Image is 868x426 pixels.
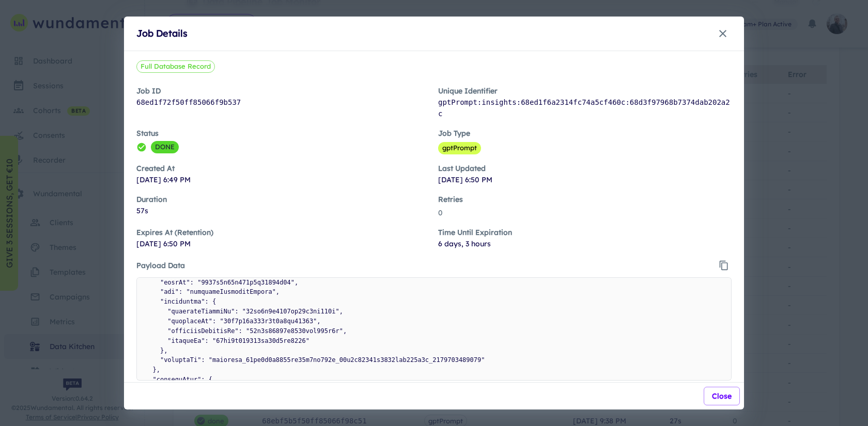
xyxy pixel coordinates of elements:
[438,207,732,218] p: 0
[136,128,430,139] h6: Status
[136,97,430,108] p: 68ed1f72f50ff85066f9b537
[716,258,732,273] button: Copy payload to clipboard
[136,227,430,238] h6: Expires At (Retention)
[704,387,740,405] button: Close
[438,128,732,139] h6: Job Type
[151,142,179,152] span: DONE
[136,238,430,249] p: [DATE] 6:50 PM
[136,85,430,97] h6: Job ID
[438,163,732,174] h6: Last Updated
[136,163,430,174] h6: Created At
[438,174,732,185] p: [DATE] 6:50 PM
[438,227,732,238] h6: Time Until Expiration
[136,205,430,216] p: 57s
[136,174,430,185] p: [DATE] 6:49 PM
[136,260,185,271] h6: Payload Data
[438,85,732,97] h6: Unique Identifier
[438,194,732,205] h6: Retries
[438,238,732,249] p: 6 days, 3 hours
[137,61,214,72] span: Full Database Record
[124,17,744,51] h2: Job Details
[136,194,430,205] h6: Duration
[438,143,481,153] span: gptPrompt
[438,97,732,119] p: gptPrompt:insights:68ed1f6a2314fc74a5cf460c:68d3f97968b7374dab202a2c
